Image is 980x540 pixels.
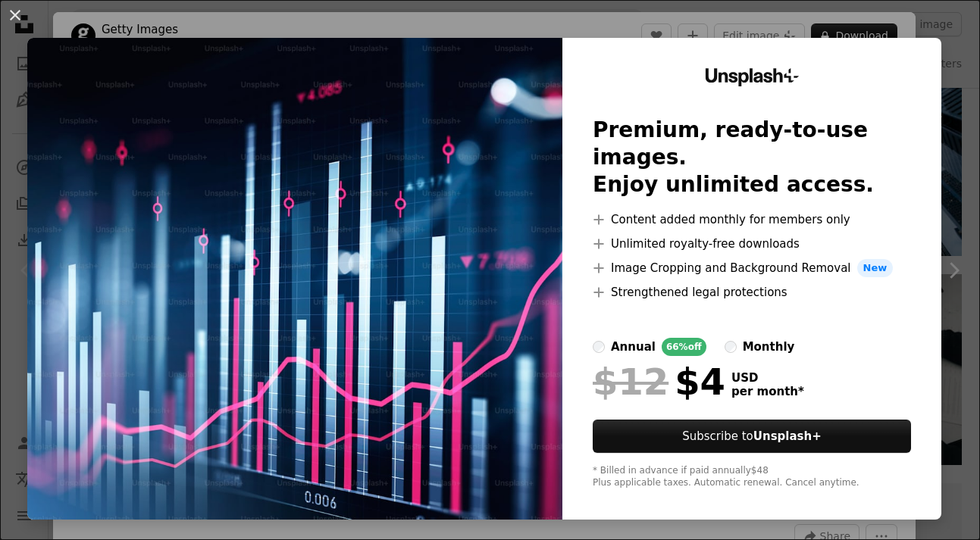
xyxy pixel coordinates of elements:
input: annual66%off [593,341,605,353]
font: monthly [743,340,795,354]
font: $48 [751,465,769,476]
font: Subscribe to [682,429,753,443]
font: $4 [675,361,725,403]
font: USD [731,371,758,385]
font: 66% [666,342,688,352]
button: Subscribe toUnsplash+ [593,420,911,453]
font: Content added monthly for members only [611,213,850,226]
font: Plus applicable taxes. Automatic renewal. Cancel anytime. [593,477,859,488]
font: annual [611,340,656,354]
font: off [688,342,702,352]
font: Unsplash+ [753,429,822,443]
font: Strengthened legal protections [611,286,787,299]
font: Premium, ready-to-use images. [593,117,868,170]
font: Enjoy unlimited access. [593,172,874,197]
font: * Billed in advance if paid annually [593,465,751,476]
font: $12 [593,361,668,403]
font: per month [731,385,798,398]
input: monthly [725,341,737,353]
font: New [863,262,888,273]
font: Unlimited royalty-free downloads [611,237,800,251]
font: Image Cropping and Background Removal [611,261,851,275]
